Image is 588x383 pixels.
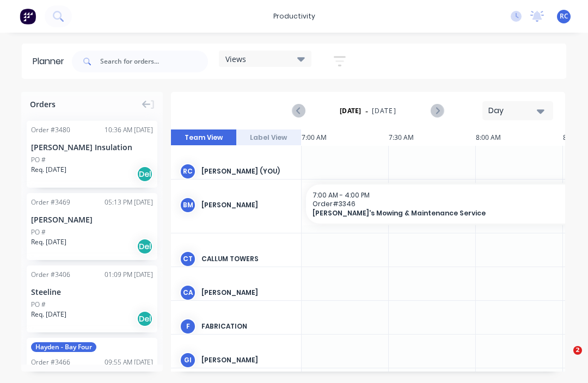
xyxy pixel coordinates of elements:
span: Orders [30,98,56,110]
span: Req. [DATE] [31,237,66,247]
div: [PERSON_NAME] [201,200,292,210]
div: RC [180,163,196,180]
div: Callum Towers [201,254,292,264]
div: Steeline [31,286,153,298]
div: [PERSON_NAME] [201,355,292,365]
div: CT [180,251,196,267]
div: productivity [268,8,321,24]
span: 2 [573,346,582,355]
div: 01:09 PM [DATE] [105,270,153,280]
button: Next page [431,104,443,118]
img: Factory [20,8,36,24]
button: Team View [171,129,236,146]
span: - [365,104,368,118]
div: [PERSON_NAME] (You) [201,166,292,176]
button: Previous page [293,104,305,118]
div: PO # [31,300,46,310]
div: Planner [33,55,70,68]
div: Order # 3469 [31,197,70,207]
button: Day [482,101,553,120]
div: [PERSON_NAME] [31,214,153,225]
div: [PERSON_NAME] Insulation [31,141,153,153]
div: Day [488,105,538,116]
div: 05:13 PM [DATE] [105,197,153,207]
div: 7:00 AM [302,129,389,146]
div: Order # 3480 [31,125,70,135]
div: PO # [31,227,46,237]
span: Req. [DATE] [31,165,66,175]
div: [PERSON_NAME] [201,288,292,298]
span: Hayden - Bay Four [31,342,96,352]
iframe: Intercom live chat [551,346,577,372]
div: Order # 3406 [31,270,70,280]
div: Del [137,311,153,327]
div: 7:30 AM [389,129,476,146]
div: 10:36 AM [DATE] [105,125,153,135]
div: GI [180,352,196,368]
div: Del [137,238,153,255]
div: 09:55 AM [DATE] [105,357,153,367]
span: Req. [DATE] [31,310,66,319]
div: CA [180,285,196,301]
div: 8:00 AM [476,129,563,146]
span: Views [225,53,246,65]
div: Fabrication [201,322,292,331]
div: Order # 3466 [31,357,70,367]
span: RC [560,11,568,21]
strong: [DATE] [340,106,362,116]
div: F [180,318,196,335]
div: Del [137,166,153,182]
span: 7:00 AM - 4:00 PM [313,190,370,200]
div: BM [180,197,196,213]
input: Search for orders... [100,51,208,72]
span: [DATE] [372,106,396,116]
button: Label View [236,129,302,146]
div: PO # [31,155,46,165]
